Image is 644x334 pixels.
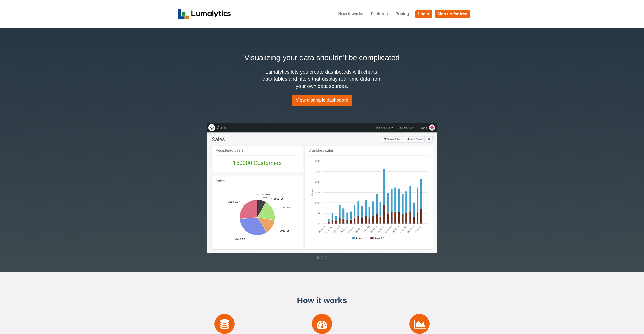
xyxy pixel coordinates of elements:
[178,296,466,305] h3: How it works
[178,9,231,19] img: logo_v2-f34f87db3d4d9f5311d6c47995059ad6168825a3e1eb260e01c8041e89355404.png
[335,8,367,20] a: How it works
[415,10,432,18] a: Login
[261,68,383,90] h4: Lumalytics lets you create dashboards with charts, data tables and filters that display real-time...
[392,8,413,20] a: Pricing
[178,52,466,63] h2: Visualizing your data shouldn't be complicated
[207,123,437,253] img: lumalytics-screenshot-1-7a74361a8398877aa2597a69edf913cb7964058ba03049edb3fa55e2b5462593.png
[435,10,470,18] a: Sign up for free
[292,95,353,106] a: View a sample dashboard
[367,8,392,20] a: Features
